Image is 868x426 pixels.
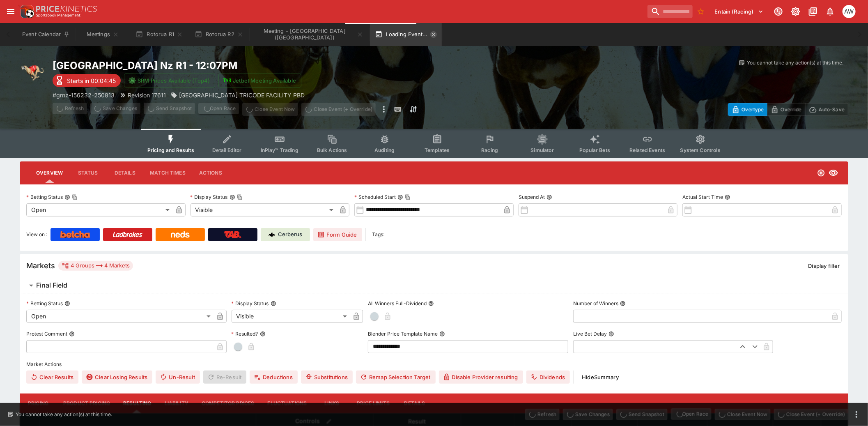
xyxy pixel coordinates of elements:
button: Auto-Save [805,103,848,116]
button: Copy To Clipboard [72,194,78,200]
div: Visible [191,203,337,216]
button: Meeting - Ascot Park Nz (NZ) [250,23,368,46]
button: Notifications [823,4,838,19]
span: Bulk Actions [317,147,347,153]
span: Auditing [374,147,395,153]
p: Actual Start Time [682,193,723,200]
button: Details [396,394,433,413]
span: Templates [425,147,450,153]
p: All Winners Full-Dividend [368,300,427,307]
button: Override [767,103,805,116]
button: Connected to PK [771,4,786,19]
button: Competitor Prices [195,394,261,413]
p: Overtype [742,105,764,114]
button: Betting StatusCopy To Clipboard [64,194,70,200]
button: Betting Status [64,301,70,306]
button: Rotorua R1 [131,23,188,46]
img: PriceKinetics [36,6,97,12]
button: SRM Prices Available (Top4) [124,74,215,88]
button: open drawer [3,4,18,19]
div: Event type filters [141,129,727,158]
label: View on : [26,228,47,241]
button: Details [106,163,143,183]
p: You cannot take any action(s) at this time. [16,411,112,418]
a: Form Guide [313,228,362,241]
button: Amanda Whitta [840,2,858,21]
div: 4 Groups 4 Markets [62,261,130,271]
img: Neds [171,231,189,238]
div: ASCOT PARK TRICODE FACILITY PBD [171,91,305,99]
button: Live Bet Delay [609,331,614,337]
p: Auto-Save [819,105,845,114]
span: Popular Bets [579,147,610,153]
button: Number of Winners [620,301,626,306]
button: Overtype [728,103,767,116]
button: Clear Losing Results [82,371,152,384]
p: Betting Status [26,300,63,307]
button: Links [313,394,350,413]
div: Open [26,310,214,323]
button: Un-Result [156,371,200,384]
p: Betting Status [26,193,63,200]
button: more [852,410,861,419]
div: Start From [728,103,848,116]
button: HideSummary [577,371,624,384]
img: Ladbrokes [113,231,142,238]
div: split button [198,103,239,114]
div: Visible [232,310,350,323]
button: Remap Selection Target [356,371,436,384]
button: Select Tenant [710,5,769,18]
p: Suspend At [519,193,545,200]
button: Liability [158,394,195,413]
button: Substitutions [301,371,353,384]
div: Amanda Whitta [843,5,856,18]
label: Tags: [372,228,385,241]
button: Copy To Clipboard [237,194,243,200]
button: Meetings [76,23,129,46]
p: [GEOGRAPHIC_DATA] TRICODE FACILITY PBD [179,91,305,99]
h2: Copy To Clipboard [53,59,450,72]
img: TabNZ [224,231,241,238]
p: Starts in 00:04:45 [67,76,116,85]
button: Toggle light/dark mode [788,4,803,19]
p: Scheduled Start [354,193,396,200]
button: Actual Start Time [725,194,730,200]
p: Number of Winners [573,300,618,307]
p: Display Status [191,193,228,200]
a: Cerberus [261,228,310,241]
button: Match Times [143,163,192,183]
img: Betcha [60,231,90,238]
button: Clear Results [26,371,78,384]
span: Related Events [629,147,665,153]
button: Overview [30,163,69,183]
input: search [648,5,693,18]
button: Suspend At [547,194,552,200]
button: All Winners Full-Dividend [428,301,434,306]
svg: Open [817,169,825,177]
button: Rotorua R2 [190,23,248,46]
button: more [379,103,389,116]
div: Open [26,203,172,216]
button: Price Limits [350,394,396,413]
p: Blender Price Template Name [368,330,438,337]
button: Copy To Clipboard [405,194,411,200]
button: Scheduled StartCopy To Clipboard [397,194,403,200]
button: Status [69,163,106,183]
button: Product Pricing [57,394,117,413]
button: Fluctuations [261,394,314,413]
button: Disable Provider resulting [439,371,523,384]
span: Pricing and Results [147,147,194,153]
span: Simulator [531,147,554,153]
img: Sportsbook Management [36,14,80,17]
span: Racing [481,147,498,153]
p: Resulted? [232,330,258,337]
button: Protest Comment [69,331,75,337]
span: System Controls [680,147,721,153]
button: Deductions [250,371,298,384]
button: Actions [192,163,229,183]
p: You cannot take any action(s) at this time. [747,59,843,67]
button: Event Calendar [17,23,75,46]
button: Resulting [117,394,158,413]
svg: Visible [829,168,838,178]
